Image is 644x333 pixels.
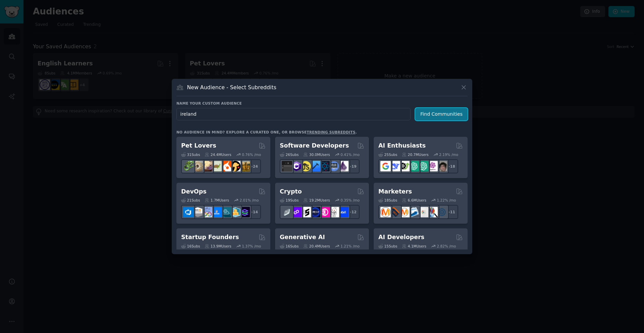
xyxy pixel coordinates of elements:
h2: Generative AI [280,233,325,241]
img: ArtificalIntelligence [437,161,447,171]
div: 16 Sub s [280,244,299,248]
div: 0.76 % /mo [242,152,261,157]
div: 19.2M Users [303,198,330,203]
img: chatgpt_prompts_ [418,161,428,171]
div: 0.35 % /mo [340,198,360,203]
img: chatgpt_promptDesign [409,161,419,171]
img: dogbreed [239,161,250,171]
h2: AI Enthusiasts [378,142,426,150]
img: DeepSeek [390,161,400,171]
div: 6.6M Users [402,198,426,203]
div: No audience in mind? Explore a curated one, or browse . [176,130,357,134]
img: AskMarketing [399,207,410,217]
div: + 14 [247,205,261,219]
img: GoogleGeminiAI [380,161,391,171]
img: platformengineering [221,207,231,217]
h2: DevOps [181,187,207,196]
img: PetAdvice [230,161,240,171]
img: Emailmarketing [409,207,419,217]
div: 18 Sub s [378,198,397,203]
div: 25 Sub s [378,152,397,157]
h2: Startup Founders [181,233,239,241]
img: googleads [418,207,428,217]
img: content_marketing [380,207,391,217]
div: 21 Sub s [181,198,200,203]
div: 31 Sub s [181,152,200,157]
img: turtle [211,161,222,171]
div: + 24 [247,159,261,173]
img: AskComputerScience [329,161,339,171]
div: 20.4M Users [303,244,330,248]
img: aws_cdk [230,207,240,217]
img: Docker_DevOps [202,207,212,217]
button: Find Communities [415,108,468,120]
img: ballpython [193,161,203,171]
div: + 18 [444,159,458,173]
img: PlatformEngineers [239,207,250,217]
img: reactnative [319,161,330,171]
div: 1.22 % /mo [437,198,456,203]
div: 30.0M Users [303,152,330,157]
img: OnlineMarketing [437,207,447,217]
div: 1.37 % /mo [242,244,261,248]
img: azuredevops [183,207,194,217]
div: 26 Sub s [280,152,299,157]
img: bigseo [390,207,400,217]
div: 19 Sub s [280,198,299,203]
h3: Name your custom audience [176,101,468,106]
img: cockatiel [221,161,231,171]
img: ethstaker [301,207,311,217]
h2: Software Developers [280,142,349,150]
img: software [282,161,292,171]
img: defiblockchain [319,207,330,217]
img: ethfinance [282,207,292,217]
img: OpenAIDev [427,161,438,171]
div: + 11 [444,205,458,219]
div: 24.4M Users [205,152,231,157]
div: + 19 [345,159,360,173]
div: 2.01 % /mo [240,198,259,203]
img: learnjavascript [301,161,311,171]
img: 0xPolygon [291,207,302,217]
div: 1.21 % /mo [340,244,360,248]
img: MarketingResearch [427,207,438,217]
img: defi_ [338,207,348,217]
img: AItoolsCatalog [399,161,410,171]
div: 15 Sub s [378,244,397,248]
div: 20.7M Users [402,152,428,157]
div: 1.7M Users [205,198,229,203]
img: AWS_Certified_Experts [193,207,203,217]
div: 2.82 % /mo [437,244,456,248]
div: 13.9M Users [205,244,231,248]
div: 4.1M Users [402,244,426,248]
img: web3 [310,207,320,217]
div: + 12 [345,205,360,219]
h2: Crypto [280,187,302,196]
img: csharp [291,161,302,171]
img: CryptoNews [329,207,339,217]
img: leopardgeckos [202,161,212,171]
div: 16 Sub s [181,244,200,248]
img: elixir [338,161,348,171]
h3: New Audience - Select Subreddits [187,84,276,91]
div: 0.41 % /mo [340,152,360,157]
a: trending subreddits [307,130,355,134]
img: DevOpsLinks [211,207,222,217]
h2: AI Developers [378,233,424,241]
h2: Marketers [378,187,412,196]
img: herpetology [183,161,194,171]
h2: Pet Lovers [181,142,216,150]
input: Pick a short name, like "Digital Marketers" or "Movie-Goers" [176,108,411,120]
img: iOSProgramming [310,161,320,171]
div: 2.19 % /mo [439,152,458,157]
